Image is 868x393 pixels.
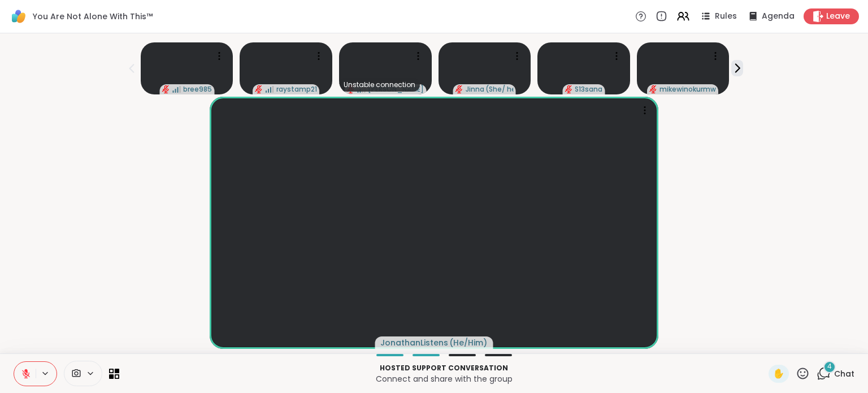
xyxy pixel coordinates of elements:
span: ( He/Him ) [449,337,487,348]
span: ✋ [773,367,784,381]
span: JonathanListens [380,337,448,348]
div: Unstable connection [339,78,420,92]
span: S13sana [575,85,602,94]
img: ShareWell Logomark [9,7,28,26]
span: bree985 [183,85,212,94]
span: audio-muted [162,85,170,93]
p: Connect and share with the group [126,373,762,385]
span: Leave [826,11,850,22]
p: Hosted support conversation [126,363,762,373]
span: mikewinokurmw [659,85,716,94]
span: Agenda [762,11,795,22]
span: audio-muted [455,85,463,93]
span: audio-muted [565,85,572,93]
span: Jinna [466,85,484,94]
span: You Are Not Alone With This™ [33,11,153,22]
span: Rules [715,11,737,22]
span: audio-muted [649,85,657,93]
span: raystamp21 [276,85,317,94]
span: 4 [827,362,832,372]
span: ( She/ her/we ) [485,85,514,94]
span: audio-muted [255,85,263,93]
span: Chat [834,368,854,379]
